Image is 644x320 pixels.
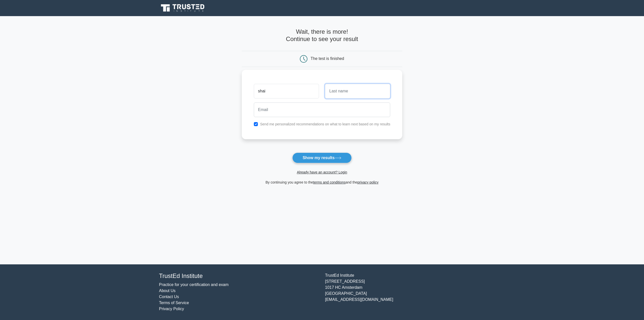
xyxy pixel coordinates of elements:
h4: TrustEd Institute [159,272,319,280]
a: Practice for your certification and exam [159,282,229,287]
a: Contact Us [159,295,179,299]
a: terms and conditions [313,180,346,184]
a: Already have an account? Login [297,170,347,174]
div: By continuing you agree to the and the [239,179,406,185]
input: Email [254,102,390,117]
input: Last name [325,84,390,98]
button: Show my results [292,153,352,163]
a: privacy policy [357,180,379,184]
input: First name [254,84,319,98]
label: Send me personalized recommendations on what to learn next based on my results [260,122,390,126]
a: Privacy Policy [159,307,184,311]
a: About Us [159,289,176,293]
a: Terms of Service [159,301,189,305]
h4: Wait, there is more! Continue to see your result [242,28,403,43]
div: The test is finished [311,56,344,61]
div: TrustEd Institute [STREET_ADDRESS] 1017 HC Amsterdam [GEOGRAPHIC_DATA] [EMAIL_ADDRESS][DOMAIN_NAME] [322,272,488,312]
